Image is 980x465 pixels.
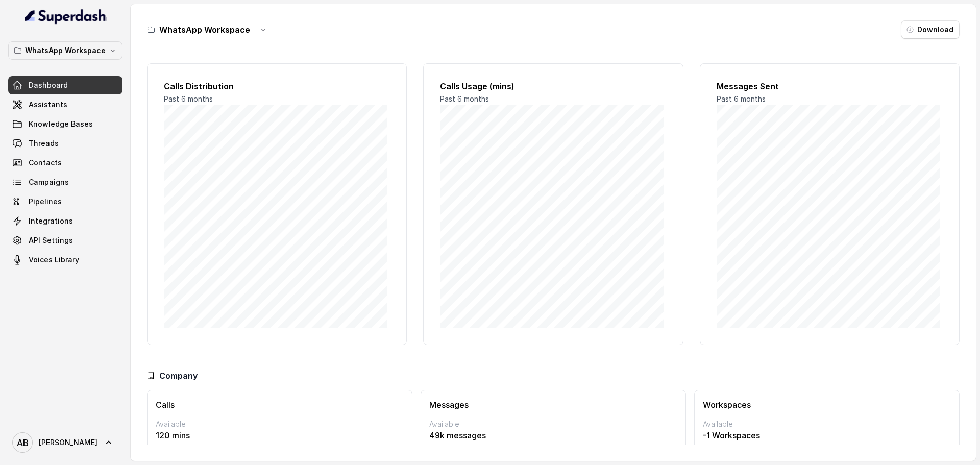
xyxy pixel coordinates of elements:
p: -1 Workspaces [703,429,951,442]
p: Available [156,419,404,429]
a: Threads [8,134,122,153]
text: AB [17,437,29,448]
a: Knowledge Bases [8,115,122,133]
p: Available [703,419,951,429]
p: 120 mins [156,429,404,442]
h2: Calls Distribution [164,80,390,92]
h3: WhatsApp Workspace [159,23,250,36]
span: Contacts [29,158,62,168]
span: Pipelines [29,197,62,207]
button: Download [901,20,960,39]
span: Past 6 months [440,94,489,103]
a: Campaigns [8,173,122,191]
p: 49k messages [429,429,677,442]
h3: Company [159,370,198,382]
a: Dashboard [8,76,122,94]
span: Campaigns [29,177,69,187]
h3: Calls [156,399,404,411]
img: light.svg [24,8,107,25]
a: [PERSON_NAME] [8,428,122,457]
button: WhatsApp Workspace [8,41,122,60]
span: Knowledge Bases [29,119,93,129]
span: Dashboard [29,80,68,90]
a: Voices Library [8,251,122,269]
span: [PERSON_NAME] [39,437,97,448]
h3: Messages [429,399,677,411]
h2: Messages Sent [717,80,943,92]
a: API Settings [8,231,122,250]
span: Threads [29,138,59,149]
h2: Calls Usage (mins) [440,80,666,92]
h3: Workspaces [703,399,951,411]
a: Integrations [8,212,122,230]
p: WhatsApp Workspace [25,44,106,57]
span: Assistants [29,100,67,110]
span: API Settings [29,235,73,246]
span: Past 6 months [717,94,766,103]
span: Integrations [29,216,73,226]
span: Past 6 months [164,94,213,103]
a: Pipelines [8,192,122,211]
p: Available [429,419,677,429]
a: Contacts [8,154,122,172]
span: Voices Library [29,255,79,265]
a: Assistants [8,95,122,114]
